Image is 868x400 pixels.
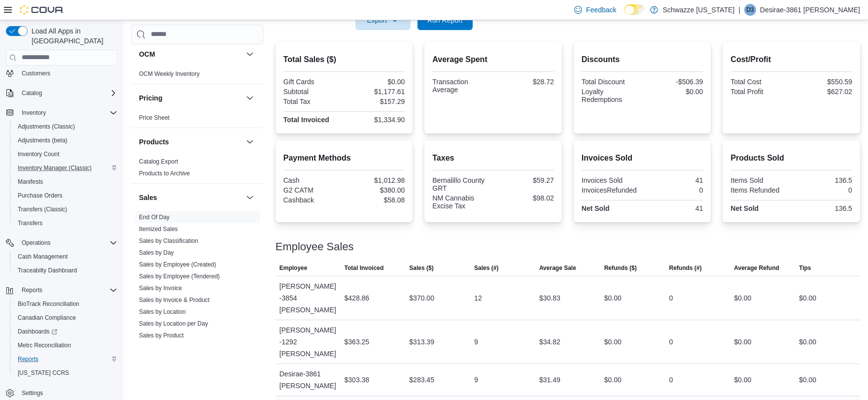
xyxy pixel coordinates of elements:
div: $627.02 [794,88,852,96]
div: Bernalillo County GRT [432,176,491,192]
p: Desirae-3861 [PERSON_NAME] [760,4,860,16]
button: Inventory Manager (Classic) [10,161,121,175]
span: Operations [18,237,117,249]
span: Sales by Invoice [139,284,182,292]
button: Metrc Reconciliation [10,338,121,352]
div: $0.00 [734,292,751,304]
div: Cash [283,176,342,184]
button: Operations [18,237,55,249]
span: Products to Archive [139,169,190,177]
div: $0.00 [734,336,751,348]
span: Sales by Day [139,249,174,257]
a: Manifests [14,176,47,188]
button: Inventory [2,106,121,120]
span: Operations [22,239,51,247]
p: | [738,4,740,16]
span: Sales by Classification [139,237,198,245]
div: NM Cannabis Excise Tax [432,194,491,210]
a: Dashboards [10,325,121,338]
div: Total Cost [730,78,789,86]
button: Inventory Count [10,147,121,161]
div: $370.00 [409,292,434,304]
a: Sales by Invoice & Product [139,297,209,303]
span: Purchase Orders [14,190,117,201]
button: Catalog [2,86,121,100]
a: Customers [18,67,54,79]
a: Itemized Sales [139,226,178,233]
div: G2 CATM [283,186,342,194]
a: Sales by Employee (Created) [139,261,216,268]
span: Traceabilty Dashboard [14,265,117,276]
span: Transfers [18,219,42,227]
div: Total Profit [730,88,789,96]
div: 136.5 [794,176,852,184]
strong: Net Sold [582,204,610,212]
a: End Of Day [139,214,170,221]
div: $0.00 [799,374,816,386]
div: $34.82 [539,336,560,348]
div: [PERSON_NAME]-3854 [PERSON_NAME] [276,276,341,320]
div: Total Discount [582,78,640,86]
button: Adjustments (beta) [10,133,121,147]
span: Average Sale [539,264,576,272]
button: Reports [18,284,46,296]
div: $59.27 [495,176,554,184]
h2: Products Sold [730,152,852,164]
div: $363.25 [345,336,370,348]
a: Purchase Orders [14,190,67,201]
span: Settings [22,389,43,397]
span: Dark Mode [625,15,625,15]
button: Export [355,10,411,30]
div: $0.00 [799,336,816,348]
span: Inventory Count [14,148,117,160]
span: Load All Apps in [GEOGRAPHIC_DATA] [28,26,117,46]
div: $303.38 [345,374,370,386]
div: 0 [669,336,673,348]
input: Dark Mode [625,4,645,15]
div: $550.59 [794,78,852,86]
h3: Employee Sales [276,241,354,253]
button: Catalog [18,87,46,99]
span: Inventory Manager (Classic) [18,164,92,172]
button: Transfers (Classic) [10,202,121,216]
div: $1,012.98 [346,176,405,184]
img: Cova [20,5,64,15]
span: Reports [14,353,117,365]
span: Price Sheet [139,114,170,122]
div: Items Refunded [730,186,789,194]
span: Transfers [14,217,117,229]
div: $30.83 [539,292,560,304]
div: $0.00 [734,374,751,386]
a: Inventory Manager (Classic) [14,162,96,174]
span: BioTrack Reconciliation [14,298,117,310]
a: Traceabilty Dashboard [14,265,81,276]
span: Sales by Employee (Tendered) [139,272,220,280]
div: 0 [644,186,703,194]
div: Products [131,156,264,183]
div: $313.39 [409,336,434,348]
a: Transfers [14,217,46,229]
div: Subtotal [283,88,342,96]
a: Adjustments (beta) [14,134,71,146]
div: 0 [669,374,673,386]
a: Sales by Classification [139,237,198,244]
button: Products [244,136,256,148]
span: Sales by Invoice & Product [139,296,209,304]
span: Washington CCRS [14,367,117,379]
h3: Sales [139,193,157,202]
a: [US_STATE] CCRS [14,367,73,379]
span: Catalog [22,89,42,97]
span: Average Refund [734,264,779,272]
button: BioTrack Reconciliation [10,297,121,311]
button: Sales [139,193,242,202]
span: Sales (#) [474,264,498,272]
span: Adjustments (Classic) [14,121,117,133]
span: Cash Management [18,253,68,261]
div: Sales [131,211,264,381]
a: Metrc Reconciliation [14,339,75,351]
span: Inventory [18,107,117,119]
button: Sales [244,192,256,203]
h2: Payment Methods [283,152,405,164]
a: OCM Weekly Inventory [139,70,200,77]
div: $283.45 [409,374,434,386]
